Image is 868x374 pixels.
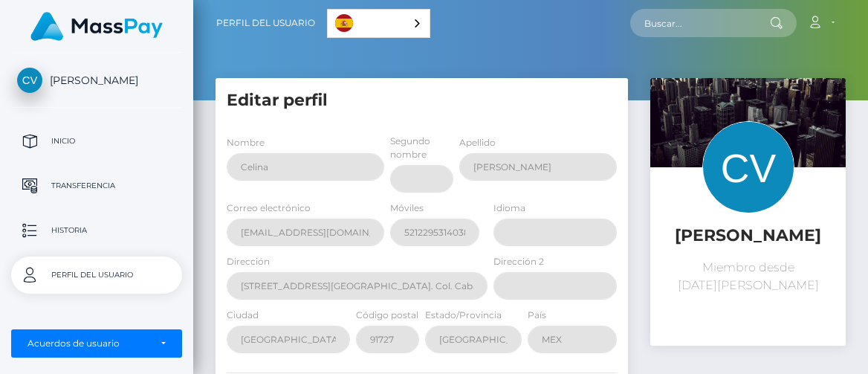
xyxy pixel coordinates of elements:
[661,259,835,294] p: Miembro desde [DATE][PERSON_NAME]
[493,255,544,268] label: Dirección 2
[17,130,176,152] p: Inicio
[11,167,182,204] a: Transferencia
[425,309,502,322] label: Estado/Provincia
[11,257,182,294] a: Perfil del usuario
[227,255,270,268] label: Dirección
[493,201,525,215] label: Idioma
[11,123,182,160] a: Inicio
[17,264,176,286] p: Perfil del usuario
[17,219,176,242] p: Historia
[227,201,311,215] label: Correo electrónico
[327,9,430,38] aside: Language selected: Español
[11,212,182,249] a: Historia
[327,9,430,38] div: Language
[459,136,496,149] label: Apellido
[30,12,163,41] img: MassPay
[650,78,846,208] img: ...
[356,309,418,322] label: Código postal
[328,10,430,37] a: Español
[661,225,835,248] h5: [PERSON_NAME]
[11,329,182,358] button: Acuerdos de usuario
[227,136,265,149] label: Nombre
[227,89,617,112] h5: Editar perfil
[227,309,259,322] label: Ciudad
[630,9,770,37] input: Buscar...
[11,74,182,87] span: [PERSON_NAME]
[216,7,315,39] a: Perfil del usuario
[27,338,149,349] div: Acuerdos de usuario
[528,309,546,322] label: País
[17,175,176,197] p: Transferencia
[390,135,453,161] label: Segundo nombre
[390,201,424,215] label: Móviles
